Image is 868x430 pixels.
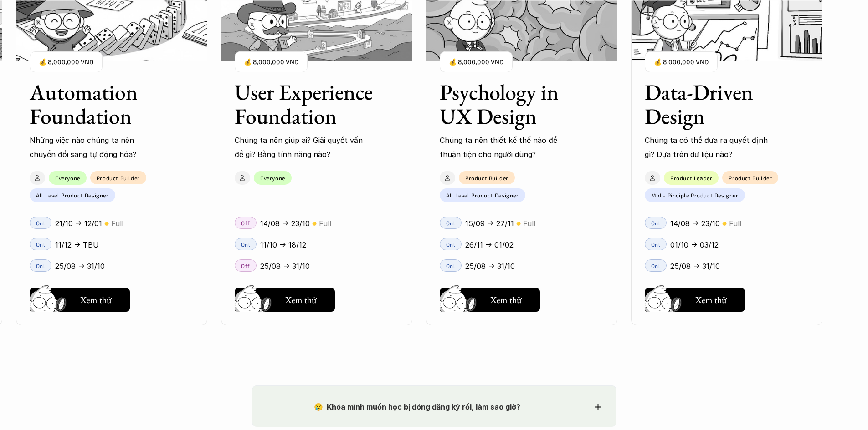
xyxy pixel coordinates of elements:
[446,263,456,269] p: Onl
[695,293,727,306] h5: Xem thử
[670,238,719,252] p: 01/10 -> 03/12
[260,217,310,230] p: 14/08 -> 23/10
[465,217,514,230] p: 15/09 -> 27/11
[523,217,535,230] p: Full
[260,175,285,181] p: Everyone
[319,217,331,230] p: Full
[645,134,777,162] p: Chúng ta có thể đưa ra quyết định gì? Dựa trên dữ liệu nào?
[722,220,727,227] p: 🟡
[235,80,376,128] h3: User Experience Foundation
[465,175,508,181] p: Product Builder
[490,293,522,306] h5: Xem thử
[670,175,712,181] p: Product Leader
[241,220,250,226] p: Off
[516,220,521,227] p: 🟡
[465,238,514,252] p: 26/11 -> 01/02
[446,220,456,226] p: Onl
[651,241,661,248] p: Onl
[449,56,503,68] p: 💰 8,000,000 VND
[645,80,786,128] h3: Data-Driven Design
[314,402,520,411] strong: 😢 Khóa mình muốn học bị đóng đăng ký rồi, làm sao giờ?
[235,134,367,162] p: Chúng ta nên giúp ai? Giải quyết vấn đề gì? Bằng tính năng nào?
[312,220,317,227] p: 🟡
[244,56,298,68] p: 💰 8,000,000 VND
[111,217,123,230] p: Full
[440,134,572,162] p: Chúng ta nên thiết kế thế nào để thuận tiện cho người dùng?
[651,263,661,269] p: Onl
[645,288,745,312] button: Xem thử
[235,284,335,312] a: Xem thử
[446,192,519,198] p: All Level Product Designer
[440,80,581,128] h3: Psychology in UX Design
[80,293,112,306] h5: Xem thử
[654,56,709,68] p: 💰 8,000,000 VND
[104,220,109,227] p: 🟡
[645,284,745,312] a: Xem thử
[651,192,739,198] p: Mid - Pinciple Product Designer
[440,288,540,312] button: Xem thử
[260,259,310,273] p: 25/08 -> 31/10
[670,217,720,230] p: 14/08 -> 23/10
[465,259,515,273] p: 25/08 -> 31/10
[260,238,306,252] p: 11/10 -> 18/12
[241,263,250,269] p: Off
[285,293,317,306] h5: Xem thử
[440,284,540,312] a: Xem thử
[729,175,772,181] p: Product Builder
[235,288,335,312] button: Xem thử
[30,80,171,128] h3: Automation Foundation
[651,220,661,226] p: Onl
[30,134,162,162] p: Những việc nào chúng ta nên chuyển đổi sang tự động hóa?
[241,241,251,248] p: Onl
[446,241,456,248] p: Onl
[729,217,741,230] p: Full
[36,192,109,198] p: All Level Product Designer
[670,259,720,273] p: 25/08 -> 31/10
[97,175,140,181] p: Product Builder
